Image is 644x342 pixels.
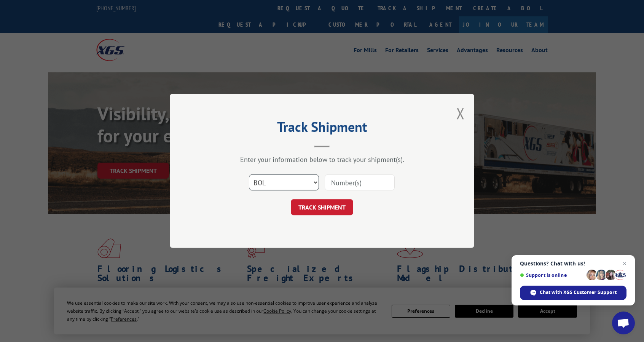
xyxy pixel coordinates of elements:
span: Chat with XGS Customer Support [540,289,617,296]
span: Questions? Chat with us! [520,260,626,267]
div: Open chat [612,312,635,334]
span: Close chat [620,259,629,268]
input: Number(s) [325,175,395,191]
span: Support is online [520,272,584,278]
div: Enter your information below to track your shipment(s). [208,155,436,164]
h2: Track Shipment [208,121,436,136]
button: TRACK SHIPMENT [291,200,353,216]
button: Close modal [456,103,465,123]
div: Chat with XGS Customer Support [520,286,626,300]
